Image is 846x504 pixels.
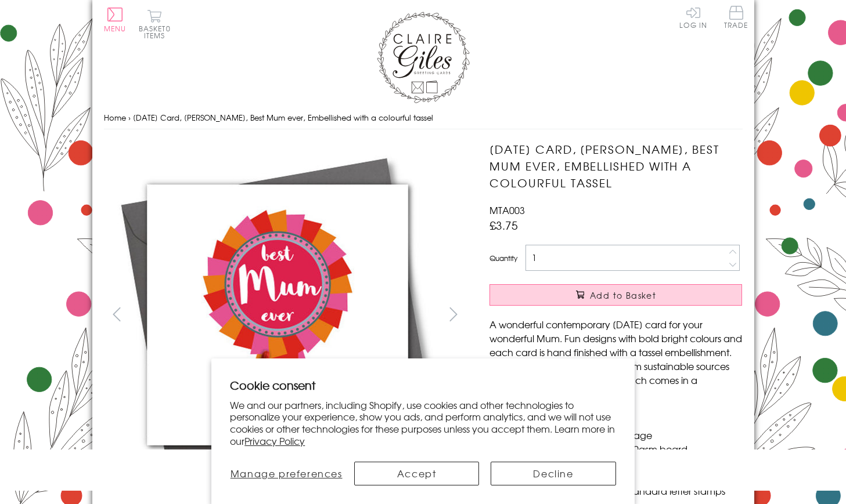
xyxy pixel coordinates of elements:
span: Manage preferences [231,466,343,480]
button: Add to Basket [489,284,742,306]
span: Menu [104,23,127,34]
img: Mother's Day Card, Rosette, Best Mum ever, Embellished with a colourful tassel [103,141,452,489]
a: Trade [724,6,748,31]
p: A wonderful contemporary [DATE] card for your wonderful Mum. Fun designs with bold bright colours... [489,317,742,401]
p: We and our partners, including Shopify, use cookies and other technologies to personalize your ex... [230,399,616,447]
label: Quantity [489,253,517,263]
a: Privacy Policy [244,434,305,448]
h2: Cookie consent [230,377,616,393]
span: Trade [724,6,748,28]
h1: [DATE] Card, [PERSON_NAME], Best Mum ever, Embellished with a colourful tassel [489,141,742,191]
button: next [440,301,466,327]
span: 0 items [144,23,171,41]
button: Accept [354,462,479,485]
button: Decline [491,462,615,485]
button: Basket0 items [139,9,171,39]
img: Claire Giles Greetings Cards [377,12,470,103]
button: Menu [104,8,127,32]
span: › [128,112,131,123]
a: Home [104,112,126,123]
img: Mother's Day Card, Rosette, Best Mum ever, Embellished with a colourful tassel [466,141,815,489]
span: £3.75 [489,217,518,233]
button: Manage preferences [230,462,343,485]
a: Log In [679,6,707,28]
span: MTA003 [489,203,525,217]
nav: breadcrumbs [104,106,743,130]
span: Add to Basket [590,289,656,301]
button: prev [104,301,130,327]
span: [DATE] Card, [PERSON_NAME], Best Mum ever, Embellished with a colourful tassel [133,112,433,123]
